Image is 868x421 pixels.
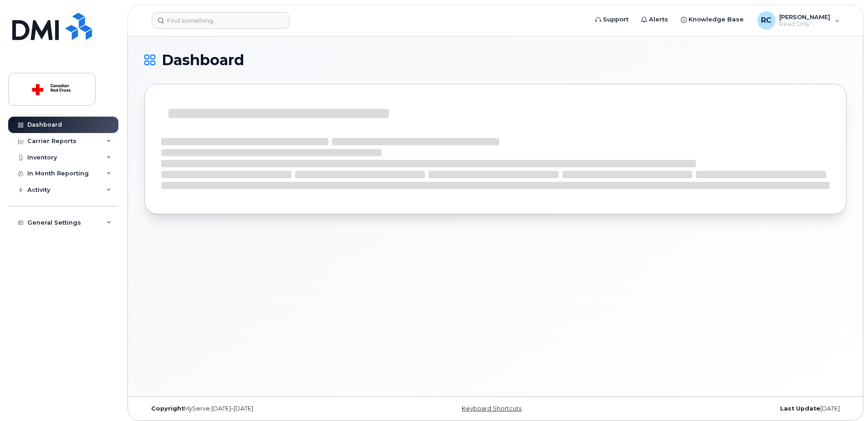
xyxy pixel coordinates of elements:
div: MyServe [DATE]–[DATE] [144,405,378,412]
a: Keyboard Shortcuts [462,405,521,412]
div: [DATE] [613,405,847,412]
strong: Copyright [151,405,184,412]
span: Dashboard [162,53,244,67]
strong: Last Update [780,405,820,412]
